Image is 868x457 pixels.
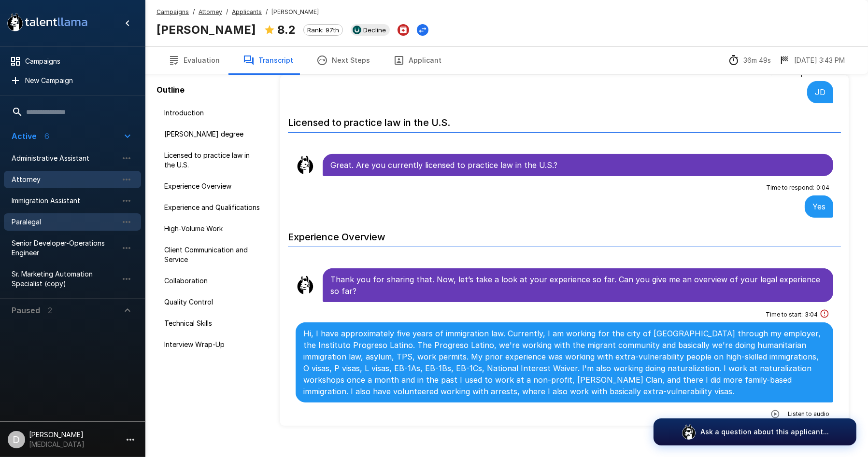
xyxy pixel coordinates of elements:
h6: Licensed to practice law in the U.S. [288,107,841,133]
span: Collaboration [164,276,261,286]
p: Thank you for sharing that. Now, let’s take a look at your experience so far. Can you give me an ... [330,274,825,297]
u: Campaigns [157,8,189,15]
span: High-Volume Work [164,224,261,234]
button: Archive Applicant [398,24,409,36]
u: Attorney [199,8,222,15]
div: This answer took longer than usual and could be a sign of cheating [820,309,829,320]
span: Time to respond : [766,183,814,193]
div: Interview Wrap-Up [157,336,269,353]
div: The time between starting and completing the interview [728,55,771,66]
span: / [226,7,228,17]
p: Hi, I have approximately five years of immigration law. Currently, I am working for the city of [... [303,328,825,397]
b: Outline [157,85,185,95]
span: Interview Wrap-Up [164,340,261,349]
span: Rank: 97th [304,26,342,34]
img: logo_glasses@2x.png [681,424,697,440]
p: [DATE] 3:43 PM [794,55,845,65]
div: View profile in UKG [351,24,390,36]
span: [PERSON_NAME] degree [164,129,261,139]
div: The date and time when the interview was completed [779,55,845,66]
b: 8.2 [277,23,296,37]
p: Ask a question about this applicant... [700,427,829,437]
span: / [266,7,268,17]
b: [PERSON_NAME] [157,23,256,37]
div: Introduction [157,104,269,122]
u: Applicants [232,8,262,15]
span: Experience Overview [164,181,261,191]
span: Experience and Qualifications [164,203,261,212]
button: Evaluation [157,47,231,74]
span: Time to start : [766,310,803,319]
img: llama_clean.png [296,155,315,175]
p: 36m 49s [743,55,771,65]
div: High-Volume Work [157,220,269,237]
div: Client Communication and Service [157,241,269,268]
span: Licensed to practice law in the U.S. [164,151,261,170]
p: Yes [812,201,825,212]
div: Experience and Qualifications [157,199,269,216]
p: JD [815,86,825,98]
div: Collaboration [157,272,269,290]
span: Technical Skills [164,319,261,328]
span: / [193,7,195,17]
button: Next Steps [305,47,382,74]
span: Decline [359,26,390,34]
span: 3 : 04 [805,310,818,319]
span: [PERSON_NAME] [271,7,319,17]
div: Quality Control [157,293,269,311]
span: Listen to audio [788,409,829,419]
div: Technical Skills [157,315,269,332]
img: llama_clean.png [296,276,315,295]
button: Ask a question about this applicant... [654,418,856,445]
span: Introduction [164,108,261,118]
p: Great. Are you currently licensed to practice law in the U.S.? [330,159,825,171]
span: Quality Control [164,297,261,307]
span: 0 : 04 [816,183,829,193]
img: ukg_logo.jpeg [353,26,361,34]
button: Transcript [231,47,305,74]
div: [PERSON_NAME] degree [157,125,269,143]
button: Applicant [382,47,453,74]
div: Experience Overview [157,178,269,195]
span: Client Communication and Service [164,245,261,264]
div: Licensed to practice law in the U.S. [157,147,269,174]
h6: Experience Overview [288,222,841,247]
button: Change Stage [417,24,428,36]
